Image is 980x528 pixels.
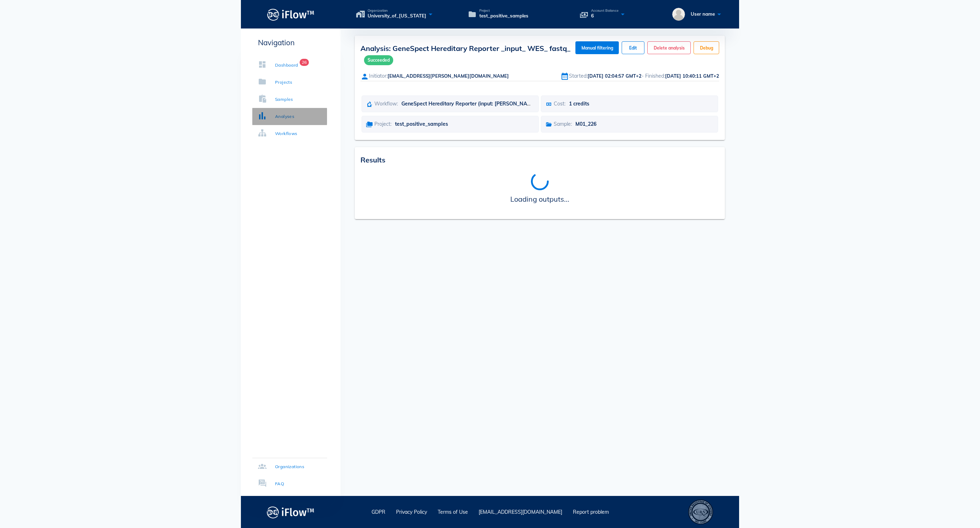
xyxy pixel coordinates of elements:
span: Results [360,155,385,164]
a: Logo [241,6,341,22]
a: GDPR [372,509,385,515]
div: Analyses [275,113,294,120]
span: Succeeded [364,55,393,65]
span: Started: [569,73,588,79]
span: Badge [300,59,309,66]
span: test_positive_samples [479,12,528,20]
a: [EMAIL_ADDRESS][DOMAIN_NAME] [479,509,562,515]
span: Project [479,9,528,12]
span: - Finished: [642,73,665,79]
div: FAQ [275,480,284,487]
span: test_positive_samples [395,121,448,127]
span: [EMAIL_ADDRESS][PERSON_NAME][DOMAIN_NAME] [388,73,509,79]
span: Cost: [554,100,565,107]
div: Workflows [275,130,297,137]
span: 6 [591,12,618,20]
span: Project: [374,121,391,127]
span: Debug [700,45,713,51]
span: Analysis: GeneSpect Hereditary Reporter _input_ WES_ fastq_ [360,44,570,63]
span: GeneSpect Hereditary Reporter (input: [PERSON_NAME], fastq) [401,100,553,107]
button: Debug [694,41,719,54]
span: Sample: [554,121,572,127]
span: Organization [368,9,426,12]
span: Edit [628,45,638,51]
span: User name [691,11,715,17]
div: Projects [275,79,292,86]
span: Manual filtering [581,45,613,51]
img: logo [267,504,314,520]
div: Organizations [275,463,304,470]
span: Loading outputs... [510,190,569,205]
button: Edit [622,41,644,54]
iframe: Drift Widget Chat Controller [944,492,971,519]
button: Delete analysis [647,41,691,54]
p: Navigation [252,37,327,48]
img: User name [672,8,685,21]
span: [DATE] 02:04:57 GMT+2 [588,73,642,79]
a: Terms of Use [438,509,468,515]
span: Delete analysis [653,45,685,51]
a: Privacy Policy [396,509,427,515]
div: Dashboard [275,62,298,69]
div: Samples [275,96,293,103]
a: Report problem [573,509,609,515]
span: [DATE] 10:40:11 GMT+2 [665,73,719,79]
button: Manual filtering [575,41,619,54]
span: University_of_[US_STATE] [368,12,426,20]
div: ISO 13485 – Quality Management System [688,499,713,524]
span: Account Balance [591,9,618,12]
span: M01_226 [575,121,596,127]
span: Workflow: [374,100,398,107]
span: Initiator: [369,73,388,79]
span: 1 credits [569,100,589,107]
